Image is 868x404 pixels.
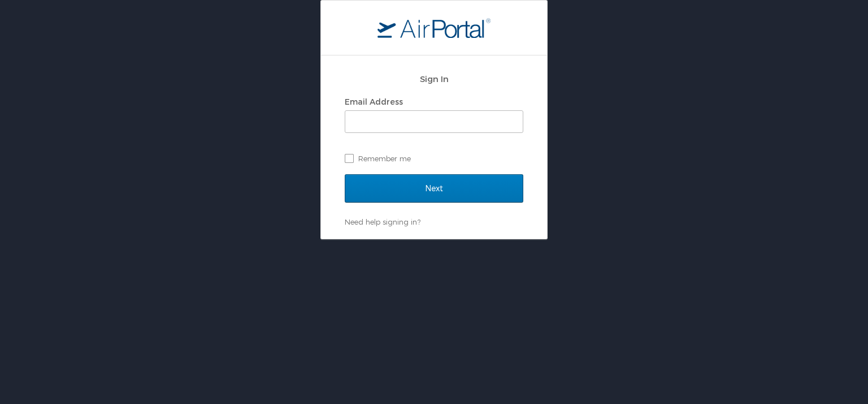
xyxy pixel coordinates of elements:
[345,150,523,167] label: Remember me
[345,217,420,226] a: Need help signing in?
[345,174,523,203] input: Next
[345,97,403,106] label: Email Address
[345,72,523,85] h2: Sign In
[377,18,491,38] img: logo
